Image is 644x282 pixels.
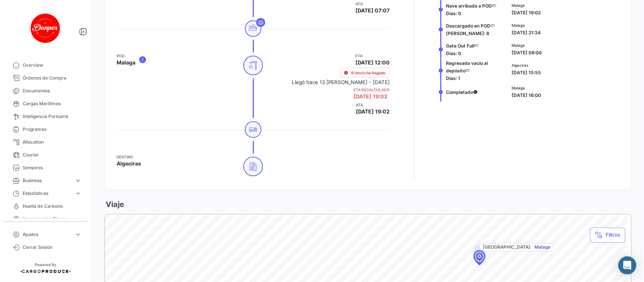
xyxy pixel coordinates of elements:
span: Malaga [535,244,550,251]
span: Programas [23,126,81,133]
span: Estadísticas [23,190,72,197]
span: Ajustes [23,231,72,238]
a: Allocation [6,136,85,149]
app-card-info-title: POD [117,53,135,59]
h3: Viaje [104,199,124,210]
span: Huella de Carbono [23,203,81,210]
span: [DATE] 19:02 [512,10,541,15]
small: Llegó hace 13 [PERSON_NAME] - [DATE] [292,79,390,85]
a: Sensores [6,161,85,174]
span: Días: 0 [446,51,461,56]
span: Malaga [512,42,542,48]
span: expand_more [75,216,81,222]
span: [DATE] 07:07 [355,7,390,14]
span: [DATE] 16:00 [512,92,541,98]
span: Descargado en POD [446,23,490,29]
span: Overview [23,62,81,69]
span: Algeciras [512,62,541,68]
span: Gate Out Full [446,43,474,49]
span: Nave arribada a POD [446,3,492,9]
app-card-info-title: ETA [355,53,390,59]
a: Programas [6,123,85,136]
button: Filtros [590,228,626,243]
span: Courier [23,152,81,158]
img: danper-logo.png [26,9,64,47]
app-card-info-title: ETA Recalculado [354,87,390,93]
span: [DATE] 19:02 [354,93,387,100]
span: Malaga [512,22,541,28]
div: Map marker [473,250,486,265]
span: [PERSON_NAME]: 8 [446,31,489,36]
span: expand_more [75,190,81,197]
span: Inteligencia Portuaria [23,113,81,120]
span: Regresado vacío al depósito [446,60,488,74]
span: Completado [446,89,473,95]
a: Cargas Marítimas [6,97,85,110]
span: Business [23,177,72,184]
span: Herramientas Financieras [23,216,72,222]
span: Allocation [23,139,81,146]
span: Malaga [512,85,541,91]
div: Abrir Intercom Messenger [618,256,636,274]
span: Malaga [512,2,541,8]
span: [DATE] 12:00 [355,59,390,66]
span: expand_more [75,177,81,184]
span: Cargas Marítimas [23,100,81,107]
a: Documentos [6,84,85,97]
span: [DATE] 09:00 [512,50,542,55]
a: Órdenes de Compra [6,72,85,84]
app-card-info-title: Destino [117,154,141,160]
span: Malaga [117,59,135,66]
span: Algeciras [117,160,141,167]
span: [DATE] 15:55 [512,70,541,75]
span: [DATE] 19:02 [356,108,390,115]
span: El envío ha llegado. [351,70,386,76]
span: Días: 0 [446,11,461,16]
span: Días: 1 [446,75,460,81]
span: Sensores [23,164,81,171]
a: Overview [6,59,85,72]
span: [DATE] 21:34 [512,30,541,35]
app-card-info-title: ATA [356,102,390,108]
app-card-info-title: ATD [355,1,390,7]
span: expand_more [75,231,81,238]
a: Inteligencia Portuaria [6,110,85,123]
a: Courier [6,149,85,161]
span: Documentos [23,87,81,94]
span: Órdenes de Compra [23,75,81,81]
a: Huella de Carbono [6,200,85,213]
span: Cerrar Sesión [23,244,81,251]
